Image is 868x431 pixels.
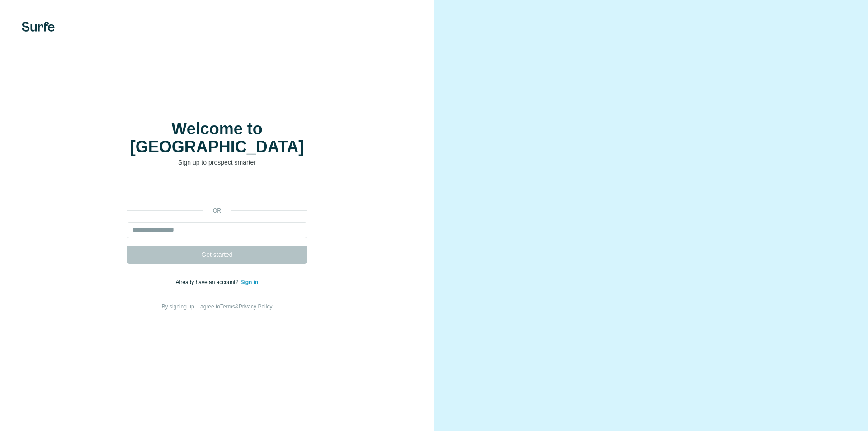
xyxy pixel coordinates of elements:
p: or [203,207,231,215]
a: Privacy Policy [239,303,273,310]
p: Sign up to prospect smarter [127,158,307,167]
span: By signing up, I agree to & [162,303,273,310]
a: Terms [220,303,235,310]
span: Already have an account? [176,279,241,285]
h1: Welcome to [GEOGRAPHIC_DATA] [127,120,307,156]
a: Sign in [240,279,258,285]
iframe: Sign in with Google Button [122,180,312,200]
img: Surfe's logo [22,22,55,32]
